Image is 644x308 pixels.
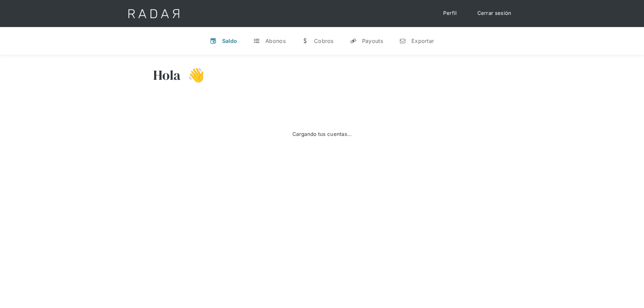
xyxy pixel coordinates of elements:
div: n [399,38,406,44]
a: Perfil [436,7,464,20]
div: Cargando tus cuentas... [292,131,352,138]
div: Exportar [411,38,434,44]
div: w [302,38,309,44]
div: Abonos [265,38,286,44]
div: v [210,38,217,44]
div: Cobros [314,38,334,44]
a: Cerrar sesión [471,7,518,20]
div: t [253,38,260,44]
div: y [350,38,357,44]
div: Payouts [362,38,383,44]
div: Saldo [222,38,237,44]
h3: 👋 [181,67,205,84]
h3: Hola [153,67,181,84]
